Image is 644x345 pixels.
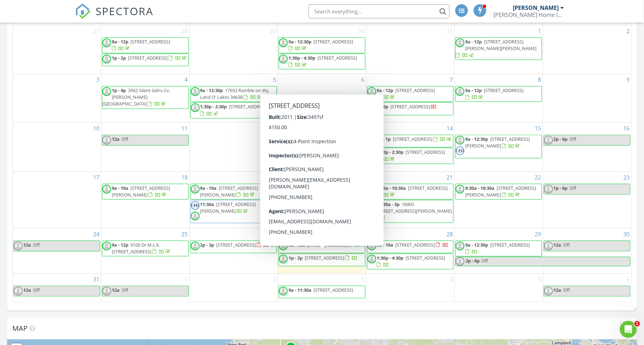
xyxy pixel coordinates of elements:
a: Go to September 5, 2025 [537,274,543,285]
a: Go to September 4, 2025 [448,274,454,285]
a: 2p - 3p [STREET_ADDRESS] [200,242,276,248]
td: Go to September 6, 2025 [543,274,631,301]
img: default-user-f0147aede5fd5fa78ca7ade42f37bd4542148d508eef1c3d3ea960f66861d68b.jpg [367,103,376,112]
span: [STREET_ADDRESS][PERSON_NAME] [112,185,170,198]
td: Go to August 17, 2025 [13,171,101,228]
span: [STREET_ADDRESS] [314,38,353,45]
span: 9a - 12:30p [465,136,488,142]
a: 1:30p - 4:30p [STREET_ADDRESS] [377,255,445,268]
a: 1:30p - 4:30p [STREET_ADDRESS] [279,54,365,69]
span: [STREET_ADDRESS] [317,152,357,159]
span: 1:30p - 2:30p [377,149,404,155]
img: default-user-f0147aede5fd5fa78ca7ade42f37bd4542148d508eef1c3d3ea960f66861d68b.jpg [279,136,288,145]
img: default-user-f0147aede5fd5fa78ca7ade42f37bd4542148d508eef1c3d3ea960f66861d68b.jpg [279,38,288,47]
img: default-user-f0147aede5fd5fa78ca7ade42f37bd4542148d508eef1c3d3ea960f66861d68b.jpg [367,255,376,264]
span: 9:30a - 10:30a [465,185,494,191]
a: 9a - 12p [STREET_ADDRESS] [112,38,170,52]
img: default-user-f0147aede5fd5fa78ca7ade42f37bd4542148d508eef1c3d3ea960f66861d68b.jpg [14,287,23,296]
td: Go to August 14, 2025 [366,123,455,171]
a: Go to September 1, 2025 [183,274,189,285]
span: Off [570,185,577,191]
span: 9a - 10a [288,242,305,248]
td: Go to August 11, 2025 [101,123,190,171]
span: 2p - 6p [554,136,568,142]
span: 1:30p - 4:30p [288,152,315,159]
span: 2p - 6p [465,257,480,266]
span: Off [564,242,570,248]
span: Off [33,242,40,248]
span: [STREET_ADDRESS] [229,103,269,110]
img: default-user-f0147aede5fd5fa78ca7ade42f37bd4542148d508eef1c3d3ea960f66861d68b.jpg [279,255,288,264]
a: 1p - 2p [STREET_ADDRESS] [279,254,365,266]
td: Go to August 1, 2025 [455,25,543,74]
img: default-user-f0147aede5fd5fa78ca7ade42f37bd4542148d508eef1c3d3ea960f66861d68b.jpg [191,103,200,112]
span: 16903 [STREET_ADDRESS][PERSON_NAME] [377,201,452,214]
a: 9a - 12p [STREET_ADDRESS] [455,86,542,102]
td: Go to August 24, 2025 [13,228,101,273]
a: 9a - 12:30p [STREET_ADDRESS] [455,241,542,256]
span: [STREET_ADDRESS] [396,242,435,248]
a: Go to August 13, 2025 [357,123,366,134]
img: default-user-f0147aede5fd5fa78ca7ade42f37bd4542148d508eef1c3d3ea960f66861d68b.jpg [102,242,111,250]
span: Map [12,323,28,333]
span: [STREET_ADDRESS] [130,38,170,45]
a: Go to July 29, 2025 [268,25,278,37]
img: default-user-f0147aede5fd5fa78ca7ade42f37bd4542148d508eef1c3d3ea960f66861d68b.jpg [191,212,200,220]
span: 1 [634,321,640,327]
td: Go to September 5, 2025 [455,274,543,301]
a: 1p - 2p [STREET_ADDRESS] [112,55,188,61]
a: 9a - 10a [STREET_ADDRESS][PERSON_NAME] [190,184,277,200]
span: 9100 Dr M.L.K. [STREET_ADDRESS] [112,242,160,255]
a: Go to August 27, 2025 [357,229,366,240]
a: 9a - 12p [STREET_ADDRESS] [367,86,454,102]
td: Go to August 5, 2025 [189,74,278,122]
td: Go to August 27, 2025 [278,228,366,273]
span: [STREET_ADDRESS] [305,255,344,261]
span: 9a - 10a [112,185,128,191]
a: Go to September 3, 2025 [360,274,366,285]
a: 9a - 12p 9100 Dr M.L.K. [STREET_ADDRESS] [112,242,171,255]
span: 17652 Ramble on Wy, Land O' Lakes 34638 [200,87,270,100]
span: [STREET_ADDRESS] [307,242,347,248]
img: default-user-f0147aede5fd5fa78ca7ade42f37bd4542148d508eef1c3d3ea960f66861d68b.jpg [367,185,376,194]
a: 1p - 2p [STREET_ADDRESS] [102,54,189,66]
span: [STREET_ADDRESS] [317,55,357,61]
img: default-user-f0147aede5fd5fa78ca7ade42f37bd4542148d508eef1c3d3ea960f66861d68b.jpg [102,55,111,63]
span: 9a - 10a [200,185,217,191]
a: Go to August 19, 2025 [268,172,278,183]
span: 9a - 10a [288,136,305,142]
a: Go to August 8, 2025 [537,74,543,85]
a: Go to August 20, 2025 [357,172,366,183]
span: Off [122,287,128,293]
input: Search everything... [309,4,450,18]
td: Go to August 12, 2025 [189,123,278,171]
a: 9:30a - 10:30a [STREET_ADDRESS][PERSON_NAME] [455,184,542,200]
span: 1p - 2p [288,255,303,261]
a: 9a - 10a [STREET_ADDRESS][PERSON_NAME] [279,135,365,151]
a: 1p - 4p 3562 Silent Gdns Cv, [PERSON_NAME][GEOGRAPHIC_DATA] [102,87,170,107]
span: 1p - 2p [112,55,126,61]
a: 11:30a - 3p 16903 [STREET_ADDRESS][PERSON_NAME] [367,200,454,223]
a: 1:30p - 2:30p [STREET_ADDRESS] [190,102,277,118]
span: 3562 Silent Gdns Cv, [PERSON_NAME][GEOGRAPHIC_DATA] [102,87,170,107]
a: 9a - 10a [STREET_ADDRESS][PERSON_NAME] [200,185,259,198]
a: Go to August 22, 2025 [534,172,543,183]
a: 9a - 12:30p [STREET_ADDRESS] [465,242,530,255]
a: 9a - 12p [STREET_ADDRESS] [377,87,435,100]
td: Go to August 7, 2025 [366,74,455,122]
span: 9a - 12:30p [465,242,488,248]
a: Go to August 16, 2025 [622,123,631,134]
span: 1:30p - 4:30p [377,255,404,261]
a: Go to August 6, 2025 [360,74,366,85]
span: Off [481,258,488,264]
a: 1:30p - 2:30p [STREET_ADDRESS] [367,148,454,164]
img: default-user-f0147aede5fd5fa78ca7ade42f37bd4542148d508eef1c3d3ea960f66861d68b.jpg [544,287,553,296]
span: 1p - 4p [112,87,126,93]
span: 9a - 12p [112,242,128,248]
a: Go to August 31, 2025 [92,274,101,285]
a: 1p - 2p [STREET_ADDRESS] [288,255,358,261]
a: 1:30p - 4:30p [STREET_ADDRESS] [367,254,454,270]
a: 9a - 10a [STREET_ADDRESS] [279,241,365,253]
span: 9a - 12p [112,38,128,45]
img: default-user-f0147aede5fd5fa78ca7ade42f37bd4542148d508eef1c3d3ea960f66861d68b.jpg [544,136,553,145]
